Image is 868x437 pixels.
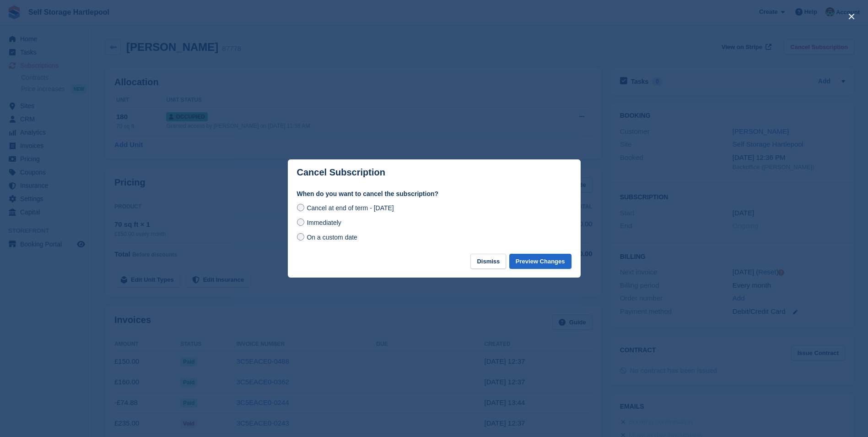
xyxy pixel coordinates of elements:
label: When do you want to cancel the subscription? [297,189,571,199]
input: On a custom date [297,233,304,240]
span: Immediately [307,219,341,226]
span: Cancel at end of term - [DATE] [307,204,394,212]
button: close [844,9,859,24]
input: Immediately [297,218,304,226]
span: On a custom date [307,234,357,241]
button: Preview Changes [509,254,571,269]
button: Dismiss [470,254,506,269]
input: Cancel at end of term - [DATE] [297,204,304,211]
p: Cancel Subscription [297,167,385,178]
